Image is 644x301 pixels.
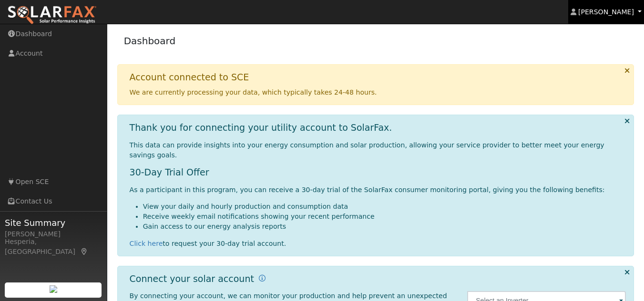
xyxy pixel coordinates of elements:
[5,229,102,239] div: [PERSON_NAME]
[5,237,102,257] div: Hesperia, [GEOGRAPHIC_DATA]
[5,216,102,229] span: Site Summary
[130,88,377,96] span: We are currently processing your data, which typically takes 24-48 hours.
[578,8,634,16] span: [PERSON_NAME]
[50,285,57,293] img: retrieve
[130,72,249,83] h1: Account connected to SCE
[143,212,626,222] li: Receive weekly email notifications showing your recent performance
[130,240,163,247] a: Click here
[143,202,626,212] li: View your daily and hourly production and consumption data
[130,273,254,284] h1: Connect your solar account
[130,167,626,178] h1: 30-Day Trial Offer
[124,35,176,47] a: Dashboard
[143,222,626,232] li: Gain access to our energy analysis reports
[80,248,89,255] a: Map
[130,185,626,195] p: As a participant in this program, you can receive a 30-day trial of the SolarFax consumer monitor...
[130,122,392,133] h1: Thank you for connecting your utility account to SolarFax.
[130,141,604,159] span: This data can provide insights into your energy consumption and solar production, allowing your s...
[7,5,97,25] img: SolarFax
[130,239,626,249] div: to request your 30-day trial account.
